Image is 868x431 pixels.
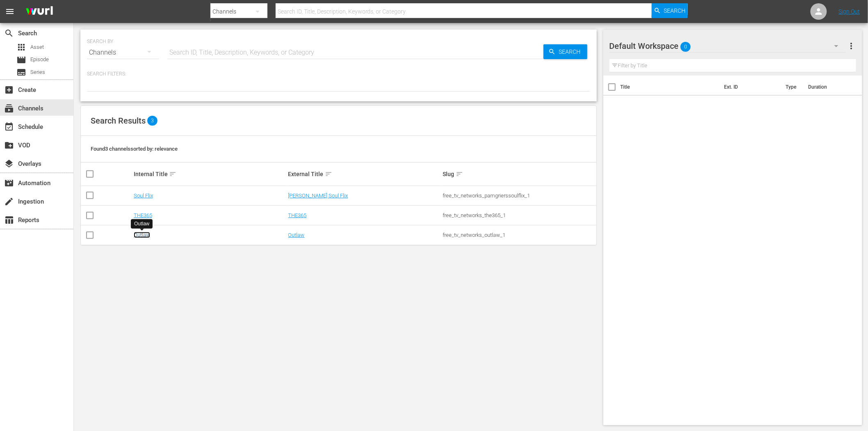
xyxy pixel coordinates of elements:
[30,55,49,64] span: Episode
[5,7,15,16] span: menu
[134,212,152,218] a: THE365
[288,232,305,238] a: Outlaw
[4,28,14,38] span: Search
[87,41,159,64] div: Channels
[16,67,26,77] span: Series
[147,116,158,126] span: 3
[288,212,307,218] a: THE365
[4,159,14,169] span: Overlays
[556,44,587,59] span: Search
[325,170,332,178] span: sort
[443,212,595,218] div: free_tv_networks_the365_1
[652,3,688,18] button: Search
[443,193,595,199] div: free_tv_networks_pamgrierssoulflix_1
[443,232,595,238] div: free_tv_networks_outlaw_1
[4,122,14,132] span: Schedule
[134,220,149,227] div: Outlaw
[134,193,153,199] a: Soul Flix
[803,76,852,99] th: Duration
[443,169,595,179] div: Slug
[288,169,441,179] div: External Title
[4,85,14,95] span: Create
[4,178,14,188] span: Automation
[681,38,691,55] span: 0
[839,8,860,15] a: Sign Out
[781,76,803,99] th: Type
[169,170,176,178] span: sort
[30,43,44,51] span: Asset
[456,170,463,178] span: sort
[16,55,26,65] span: Episode
[87,71,590,78] p: Search Filters:
[91,146,178,152] span: Found 3 channels sorted by: relevance
[610,34,847,57] div: Default Workspace
[4,197,14,206] span: Ingestion
[846,41,856,51] span: more_vert
[4,215,14,225] span: Reports
[846,36,856,56] button: more_vert
[4,140,14,150] span: VOD
[621,76,720,99] th: Title
[134,232,150,238] a: Outlaw
[288,193,348,199] a: [PERSON_NAME] Soul Flix
[664,3,685,18] span: Search
[134,169,286,179] div: Internal Title
[719,76,781,99] th: Ext. ID
[4,103,14,113] span: Channels
[16,42,26,52] span: Asset
[20,2,59,21] img: ans4CAIJ8jUAAAAAAAAAAAAAAAAAAAAAAAAgQb4GAAAAAAAAAAAAAAAAAAAAAAAAJMjXAAAAAAAAAAAAAAAAAAAAAAAAgAT5G...
[91,116,146,126] span: Search Results
[30,68,45,76] span: Series
[544,44,587,59] button: Search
